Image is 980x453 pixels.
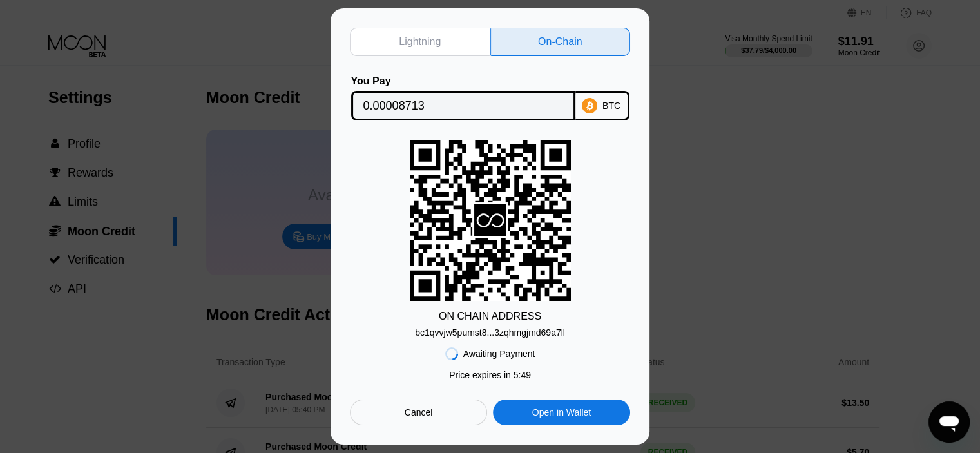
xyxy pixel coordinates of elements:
div: On-Chain [490,28,631,56]
div: You Pay [351,75,575,87]
div: Cancel [350,400,487,425]
div: Lightning [350,28,490,56]
div: On-Chain [538,35,582,48]
div: Lightning [399,35,441,48]
div: Open in Wallet [532,407,591,418]
div: Awaiting Payment [463,349,535,359]
div: Cancel [405,407,433,418]
div: bc1qvvjw5pumst8...3zqhmgjmd69a7ll [415,327,565,338]
div: Open in Wallet [493,400,630,425]
span: 5 : 49 [514,370,531,380]
div: BTC [602,101,620,111]
div: Price expires in [449,370,531,380]
div: You PayBTC [350,75,630,120]
div: ON CHAIN ADDRESS [439,311,541,322]
div: bc1qvvjw5pumst8...3zqhmgjmd69a7ll [415,322,565,338]
iframe: Button to launch messaging window [928,401,970,443]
